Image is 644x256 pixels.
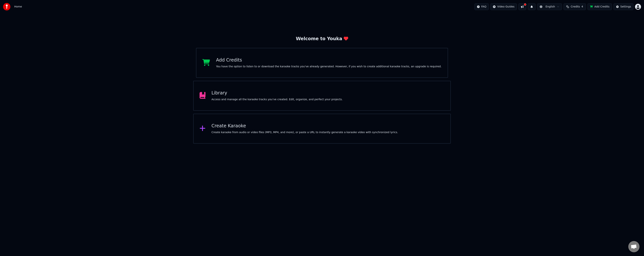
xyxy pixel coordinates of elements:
img: youka [3,3,10,10]
nav: breadcrumb [14,5,22,9]
div: Open chat [628,241,640,252]
button: Settings [613,3,634,10]
div: Library [212,90,343,96]
div: Access and manage all the karaoke tracks you’ve created. Edit, organize, and perfect your projects. [212,98,343,101]
div: Settings [620,5,631,9]
div: Create Karaoke [212,123,398,129]
div: Add Credits [216,57,442,63]
span: Credits [571,5,580,9]
button: Video Guides [490,3,517,10]
div: Create karaoke from audio or video files (MP3, MP4, and more), or paste a URL to instantly genera... [212,131,398,134]
div: Welcome to Youka [296,36,348,42]
button: Credits4 [563,3,586,10]
button: Add Credits [587,3,612,10]
span: Home [14,5,22,9]
button: FAQ [474,3,489,10]
span: 4 [581,5,583,9]
div: You have the option to listen to or download the karaoke tracks you've already generated. However... [216,65,442,68]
